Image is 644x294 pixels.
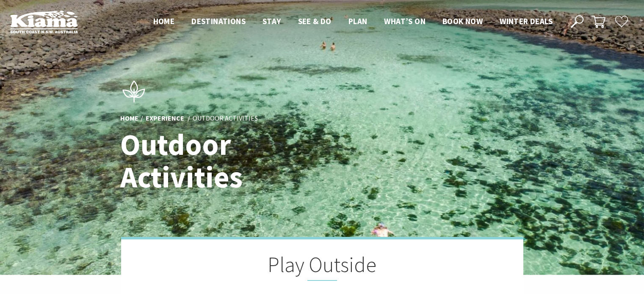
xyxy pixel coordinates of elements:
[163,252,481,281] h2: Play Outside
[263,16,281,26] span: Stay
[146,114,184,124] a: Experience
[348,16,368,26] span: Plan
[153,16,175,26] span: Home
[500,16,553,26] span: Winter Deals
[298,16,332,26] span: See & Do
[384,16,426,26] span: What’s On
[120,129,359,194] h1: Outdoor Activities
[120,114,138,124] a: Home
[191,16,246,26] span: Destinations
[193,113,258,124] li: Outdoor Activities
[10,10,78,33] img: Kiama Logo
[442,16,483,26] span: Book now
[145,15,561,29] nav: Main Menu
